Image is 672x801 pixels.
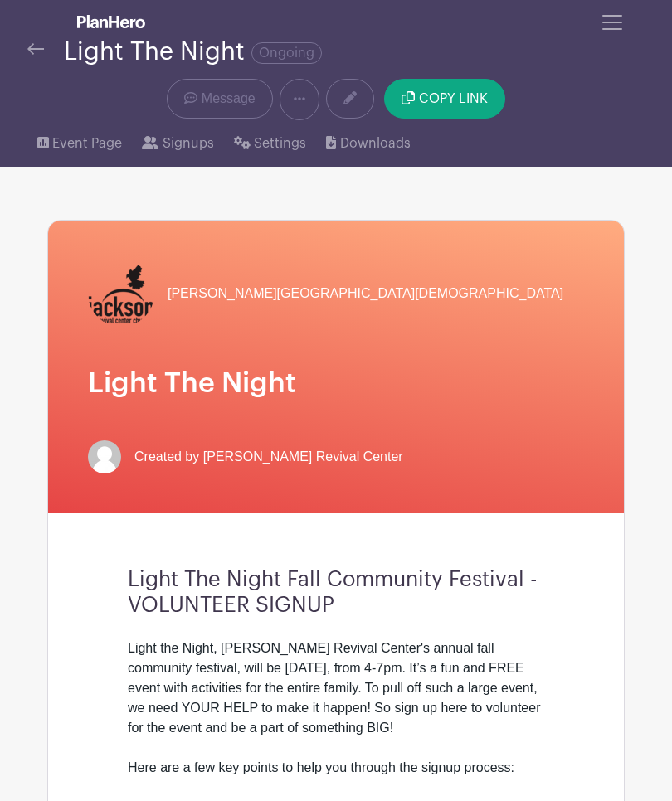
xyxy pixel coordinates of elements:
span: Message [202,89,256,109]
img: default-ce2991bfa6775e67f084385cd625a349d9dcbb7a52a09fb2fda1e96e2d18dcdb.png [88,440,121,473]
span: Settings [254,133,306,153]
span: Ongoing [251,42,322,64]
span: Event Page [52,133,122,153]
div: Light The Night [64,38,322,66]
h1: Light The Night [88,367,584,400]
img: back-arrow-29a5d9b10d5bd6ae65dc969a981735edf675c4d7a1fe02e03b50dbd4ba3cdb55.svg [27,43,44,55]
a: Signups [142,120,213,167]
button: Toggle navigation [590,7,635,38]
a: Settings [234,120,306,167]
img: JRC%20Vertical%20Logo.png [88,260,154,327]
a: Message [167,79,272,119]
a: Event Page [37,120,122,167]
h3: Light The Night Fall Community Festival - VOLUNTEER SIGNUP [128,567,544,619]
img: logo_white-6c42ec7e38ccf1d336a20a19083b03d10ae64f83f12c07503d8b9e83406b4c7d.svg [77,15,145,28]
span: Downloads [340,133,411,153]
span: Created by [PERSON_NAME] Revival Center [134,447,403,467]
div: Light the Night, [PERSON_NAME] Revival Center's annual fall community festival, will be [DATE], f... [128,638,544,798]
a: Downloads [326,120,410,167]
button: COPY LINK [384,79,504,119]
span: [PERSON_NAME][GEOGRAPHIC_DATA][DEMOGRAPHIC_DATA] [168,284,563,303]
span: COPY LINK [419,92,488,105]
span: Signups [163,133,214,153]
